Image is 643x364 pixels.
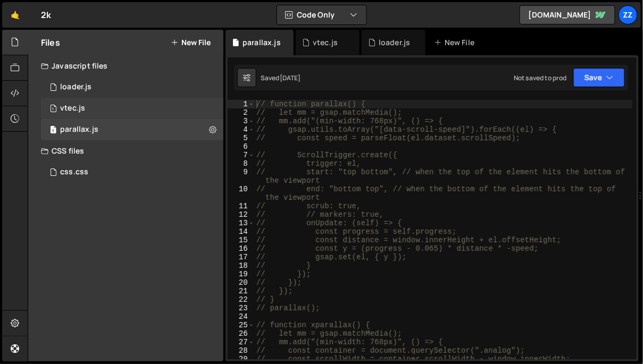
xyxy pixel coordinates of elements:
div: loader.js [379,37,410,48]
div: 27 [228,338,255,346]
div: 13 [228,219,255,227]
div: 28 [228,346,255,355]
div: 14 [228,227,255,236]
a: 🤙 [2,2,28,28]
div: vtec.js [313,37,338,48]
div: 16118/43416.js [41,77,223,98]
div: 7 [228,151,255,159]
div: vtec.js [60,104,85,113]
: 16118/43300.js [41,98,223,119]
div: 16118/43384.css [41,162,223,183]
div: 21 [228,287,255,295]
a: zz [619,5,638,24]
div: 24 [228,312,255,321]
div: 20 [228,278,255,287]
h2: Files [41,37,60,48]
div: parallax.js [60,125,98,134]
div: css.css [60,167,88,177]
div: 29 [228,355,255,363]
div: Javascript files [28,55,223,77]
div: 11 [228,202,255,210]
div: 26 [228,329,255,338]
button: New File [171,38,211,47]
div: 15 [228,236,255,244]
div: 18 [228,261,255,270]
div: 6 [228,142,255,151]
div: 3 [228,117,255,125]
span: 1 [50,126,56,135]
div: 1 [228,100,255,108]
div: 4 [228,125,255,134]
div: New File [434,37,479,48]
div: 23 [228,304,255,312]
div: 2k [41,9,51,21]
div: [DATE] [280,73,301,82]
div: Not saved to prod [514,73,567,82]
button: Code Only [277,5,366,24]
span: 1 [50,105,56,114]
div: 12 [228,210,255,219]
div: 25 [228,321,255,329]
div: parallax.js [243,37,281,48]
div: 2 [228,108,255,117]
div: 16118/43480.js [41,119,223,140]
div: Saved [261,73,301,82]
div: 22 [228,295,255,304]
button: Save [573,68,625,87]
a: [DOMAIN_NAME] [520,5,615,24]
div: 10 [228,185,255,202]
div: 16 [228,244,255,253]
div: loader.js [60,82,91,92]
div: 17 [228,253,255,261]
div: CSS files [28,140,223,162]
div: 9 [228,168,255,185]
div: 5 [228,134,255,142]
div: 8 [228,159,255,168]
div: 19 [228,270,255,278]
